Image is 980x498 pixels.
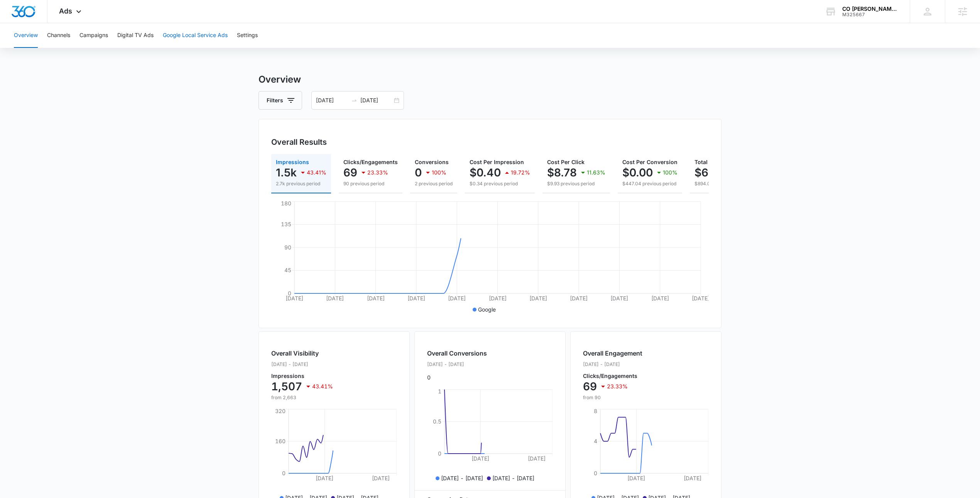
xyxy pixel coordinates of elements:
[326,295,344,302] tspan: [DATE]
[367,170,388,175] p: 23.33%
[271,349,333,358] h2: Overall Visibility
[607,384,628,389] p: 23.33%
[492,474,534,482] p: [DATE] - [DATE]
[163,23,228,48] button: Google Local Service Ads
[343,159,398,165] span: Clicks/Engagements
[286,295,303,302] tspan: [DATE]
[622,159,678,165] span: Cost Per Conversion
[547,166,577,179] p: $8.78
[415,180,453,187] p: 2 previous period
[22,12,38,19] div: v 4.0.25
[284,267,291,273] tspan: 45
[79,23,108,48] button: Campaigns
[372,475,390,481] tspan: [DATE]
[343,166,357,179] p: 69
[427,349,487,358] h2: Overall Conversions
[433,418,441,425] tspan: 0.5
[271,373,333,379] p: Impressions
[343,180,398,187] p: 90 previous period
[694,180,768,187] p: $894.08 previous period
[448,295,466,302] tspan: [DATE]
[47,23,70,48] button: Channels
[583,394,642,401] p: from 90
[20,20,85,26] div: Domain: [DOMAIN_NAME]
[610,295,628,302] tspan: [DATE]
[351,97,357,103] span: swap-right
[842,12,899,17] div: account id
[271,136,327,148] h3: Overall Results
[438,450,441,457] tspan: 0
[415,159,449,165] span: Conversions
[528,455,546,462] tspan: [DATE]
[275,408,286,414] tspan: 320
[441,474,483,482] p: [DATE] - [DATE]
[276,180,326,187] p: 2.7k previous period
[351,97,357,103] span: to
[367,295,385,302] tspan: [DATE]
[282,470,286,476] tspan: 0
[77,45,83,51] img: tab_keywords_by_traffic_grey.svg
[684,475,701,481] tspan: [DATE]
[281,200,291,207] tspan: 180
[432,170,446,175] p: 100%
[583,361,642,368] p: [DATE] - [DATE]
[694,159,726,165] span: Total Spend
[415,166,422,179] p: 0
[478,305,496,313] p: Google
[21,45,27,51] img: tab_domain_overview_orange.svg
[547,180,605,187] p: $9.93 previous period
[471,455,489,462] tspan: [DATE]
[622,166,653,179] p: $0.00
[271,394,333,401] p: from 2,663
[237,23,258,48] button: Settings
[627,475,645,481] tspan: [DATE]
[59,7,72,15] span: Ads
[427,349,487,381] div: 0
[547,159,585,165] span: Cost Per Click
[438,388,441,395] tspan: 1
[470,166,501,179] p: $0.40
[284,244,291,251] tspan: 90
[276,166,297,179] p: 1.5k
[316,96,348,105] input: Start date
[694,166,737,179] p: $605.72
[12,20,19,26] img: website_grey.svg
[29,46,69,51] div: Domain Overview
[307,170,326,175] p: 43.41%
[583,349,642,358] h2: Overall Engagement
[288,290,291,296] tspan: 0
[117,23,154,48] button: Digital TV Ads
[651,295,669,302] tspan: [DATE]
[470,180,530,187] p: $0.34 previous period
[276,159,309,165] span: Impressions
[316,475,333,481] tspan: [DATE]
[259,91,302,110] button: Filters
[360,96,392,105] input: End date
[275,438,286,444] tspan: 160
[594,438,597,444] tspan: 4
[587,170,605,175] p: 11.63%
[489,295,507,302] tspan: [DATE]
[312,384,333,389] p: 43.41%
[583,373,642,379] p: Clicks/Engagements
[271,361,333,368] p: [DATE] - [DATE]
[529,295,547,302] tspan: [DATE]
[692,295,710,302] tspan: [DATE]
[427,361,487,368] p: [DATE] - [DATE]
[622,180,678,187] p: $447.04 previous period
[583,380,597,393] p: 69
[259,73,721,86] h3: Overview
[594,408,597,414] tspan: 8
[281,221,291,227] tspan: 135
[570,295,588,302] tspan: [DATE]
[407,295,425,302] tspan: [DATE]
[594,470,597,476] tspan: 0
[470,159,524,165] span: Cost Per Impression
[12,12,19,19] img: logo_orange.svg
[271,380,302,393] p: 1,507
[842,6,899,12] div: account name
[14,23,38,48] button: Overview
[663,170,678,175] p: 100%
[85,46,130,51] div: Keywords by Traffic
[511,170,530,175] p: 19.72%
